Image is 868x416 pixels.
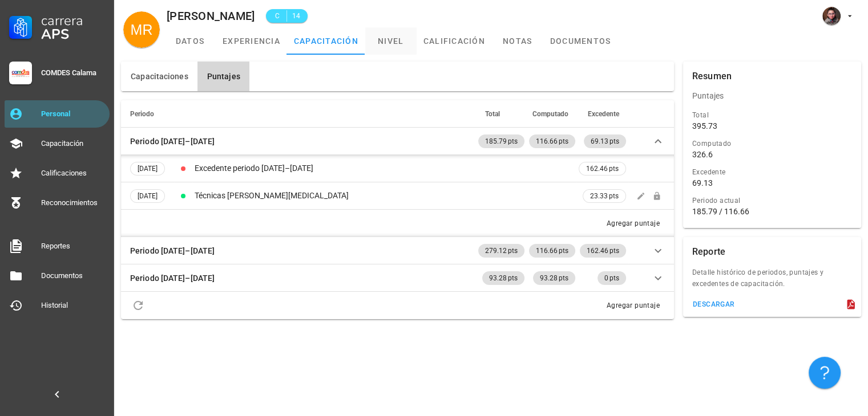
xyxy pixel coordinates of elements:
[587,244,619,258] span: 162.46 pts
[121,100,476,128] th: Periodo
[822,7,841,25] div: avatar
[365,27,417,55] a: nivel
[692,62,732,91] div: Resumen
[417,27,492,55] a: calificación
[536,134,568,148] span: 116.66 pts
[692,195,852,206] div: Periodo actual
[130,110,154,118] span: Periodo
[5,160,110,187] a: Calificaciones
[164,27,216,55] a: datos
[41,169,105,178] div: Calificaciones
[197,62,249,91] button: Puntajes
[207,72,240,81] span: Puntajes
[578,100,628,128] th: Excedente
[692,109,852,121] div: Total
[485,110,500,118] span: Total
[485,134,518,148] span: 185.79 pts
[692,138,852,149] div: Computado
[130,272,215,284] div: Periodo [DATE]–[DATE]
[543,27,618,55] a: documentos
[5,189,110,217] a: Reconocimientos
[606,300,660,311] div: Agregar puntaje
[138,162,158,175] span: [DATE]
[591,134,619,148] span: 69.13 pts
[683,267,861,296] div: Detalle histórico de periodos, puntajes y excedentes de capacitación.
[606,218,660,229] div: Agregar puntaje
[476,100,527,128] th: Total
[692,237,725,267] div: Reporte
[536,244,568,258] span: 116.66 pts
[41,301,105,310] div: Historial
[5,292,110,319] a: Historial
[41,271,105,280] div: Documentos
[131,11,153,48] span: MR
[192,155,576,182] td: Excedente periodo [DATE]–[DATE]
[292,10,301,22] span: 14
[527,100,578,128] th: Computado
[5,130,110,157] a: Capacitación
[586,162,619,175] span: 162.46 pts
[41,68,105,78] div: COMDES Calama
[130,244,215,257] div: Periodo [DATE]–[DATE]
[688,296,740,312] button: descargar
[216,27,287,55] a: experiencia
[5,100,110,128] a: Personal
[532,110,568,118] span: Computado
[588,110,619,118] span: Excedente
[121,62,197,91] button: Capacitaciones
[130,72,188,81] span: Capacitaciones
[692,300,735,308] div: descargar
[138,190,158,202] span: [DATE]
[590,190,619,202] span: 23.33 pts
[130,135,215,148] div: Periodo [DATE]–[DATE]
[485,244,518,258] span: 279.12 pts
[41,14,105,27] div: Carrera
[41,27,105,41] div: APS
[492,27,543,55] a: notas
[692,178,713,188] div: 69.13
[41,109,105,119] div: Personal
[5,233,110,260] a: Reportes
[167,10,255,22] div: [PERSON_NAME]
[273,10,282,22] span: C
[41,139,105,148] div: Capacitación
[287,27,365,55] a: capacitación
[41,242,105,251] div: Reportes
[5,262,110,289] a: Documentos
[692,166,852,178] div: Excedente
[692,206,852,217] div: 185.79 / 116.66
[683,82,861,109] div: Puntajes
[41,198,105,207] div: Reconocimientos
[192,182,576,210] td: Técnicas [PERSON_NAME][MEDICAL_DATA]
[604,271,619,285] span: 0 pts
[601,300,665,311] button: Agregar puntaje
[692,149,713,160] div: 326.6
[489,271,518,285] span: 93.28 pts
[692,121,717,131] div: 395.73
[601,218,665,229] button: Agregar puntaje
[123,11,160,48] div: avatar
[540,271,568,285] span: 93.28 pts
